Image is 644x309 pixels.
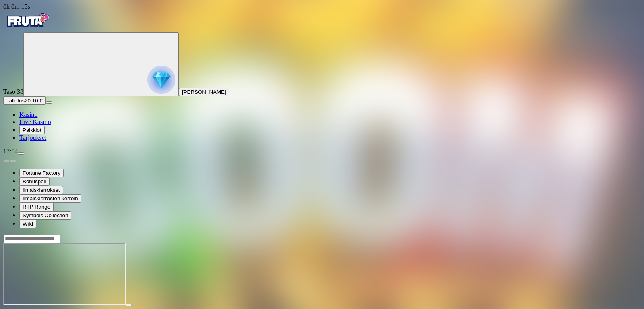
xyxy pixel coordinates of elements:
button: reward iconPalkkiot [19,126,45,134]
button: Talletusplus icon20.10 € [3,96,46,105]
a: poker-chip iconLive Kasino [19,118,51,125]
nav: Primary [3,10,641,141]
input: Search [3,235,60,243]
span: Talletus [6,97,25,104]
span: Palkkiot [23,127,41,133]
button: Ilmaiskierrosten kerroin [19,194,81,203]
button: play icon [126,304,132,306]
button: Bonuspeli [19,177,50,186]
img: reward progress [147,66,175,94]
button: Fortune Factory [19,169,64,177]
span: Bonuspeli [23,178,46,185]
span: 20.10 € [25,97,42,104]
span: 17:54 [3,148,18,155]
button: menu [46,101,52,104]
img: Fruta [3,10,52,31]
a: gift-inverted iconTarjoukset [19,134,46,141]
button: [PERSON_NAME] [179,88,229,96]
span: Tarjoukset [19,134,46,141]
a: diamond iconKasino [19,111,37,118]
span: Symbols Collection [23,212,68,218]
button: Wild [19,220,36,228]
span: user session time [3,3,30,10]
span: Wild [23,221,33,227]
span: Taso 38 [3,88,23,95]
button: menu [18,152,24,155]
span: Kasino [19,111,37,118]
span: RTP Range [23,204,50,210]
span: Live Kasino [19,118,51,125]
button: next slide [10,160,16,162]
button: prev slide [3,160,10,162]
span: Ilmaiskierrokset [23,187,60,193]
span: [PERSON_NAME] [182,89,226,95]
button: reward progress [23,32,179,96]
button: RTP Range [19,203,54,211]
button: Symbols Collection [19,211,71,220]
iframe: 333 Boom Banks Power Combo [3,243,126,305]
span: Ilmaiskierrosten kerroin [23,195,78,201]
span: Fortune Factory [23,170,60,176]
button: Ilmaiskierrokset [19,186,63,194]
a: Fruta [3,25,52,32]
